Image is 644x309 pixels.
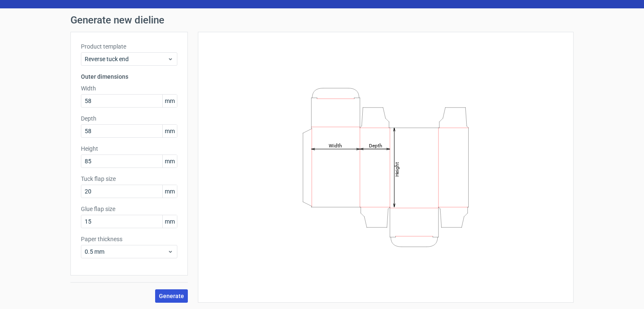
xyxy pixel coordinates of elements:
[162,155,177,167] span: mm
[81,235,177,243] label: Paper thickness
[85,247,167,256] span: 0.5 mm
[85,55,167,63] span: Reverse tuck end
[81,175,177,183] label: Tuck flap size
[162,215,177,228] span: mm
[81,144,177,153] label: Height
[81,42,177,51] label: Product template
[81,205,177,213] label: Glue flap size
[155,289,188,303] button: Generate
[162,125,177,137] span: mm
[369,142,382,148] tspan: Depth
[329,142,342,148] tspan: Width
[70,15,574,25] h1: Generate new dieline
[394,162,400,176] tspan: Height
[81,72,177,81] h3: Outer dimensions
[81,84,177,93] label: Width
[162,95,177,107] span: mm
[159,293,184,299] span: Generate
[81,114,177,123] label: Depth
[162,185,177,198] span: mm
